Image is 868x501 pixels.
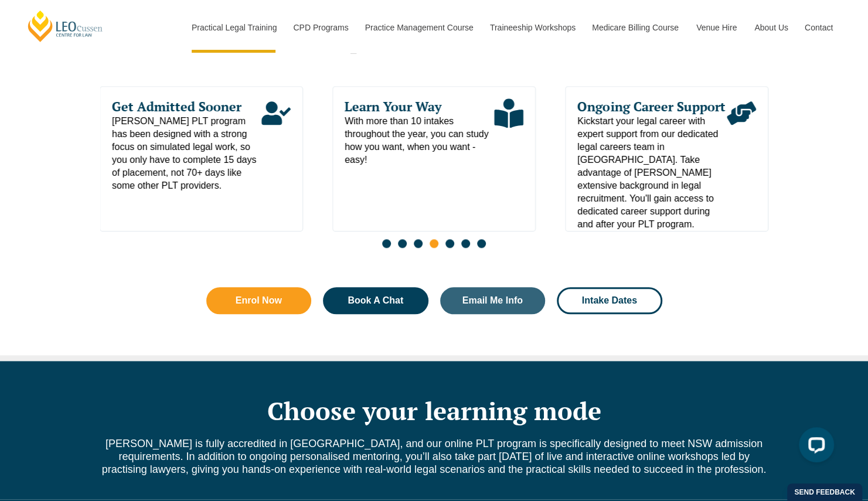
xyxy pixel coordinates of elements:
div: 4 / 7 [100,86,303,231]
span: Go to slide 2 [398,239,407,248]
div: Read More [726,98,755,231]
span: [PERSON_NAME] PLT program has been designed with a strong focus on simulated legal work, so you o... [112,115,261,192]
a: Medicare Billing Course [583,2,687,53]
span: Go to slide 4 [430,239,438,248]
div: 5 / 7 [332,86,536,231]
span: Enrol Now [236,296,282,305]
iframe: LiveChat chat widget [789,422,839,472]
a: About Us [746,2,796,53]
a: CPD Programs [284,2,356,53]
div: Read More [494,98,523,166]
span: Get Admitted Sooner [112,98,261,115]
a: Email Me Info [440,287,546,314]
span: Email Me Info [462,296,523,305]
span: Go to slide 3 [414,239,423,248]
a: Traineeship Workshops [481,2,583,53]
span: Ongoing Career Support [577,98,727,115]
a: Venue Hire [687,2,746,53]
span: Kickstart your legal career with expert support from our dedicated legal careers team in [GEOGRAP... [577,115,727,231]
span: Learn Your Way [345,98,494,115]
a: Contact [796,2,842,53]
span: Intake Dates [582,296,637,305]
span: [PERSON_NAME] is fully accredited in [GEOGRAPHIC_DATA], and our online PLT program is specificall... [102,438,767,475]
a: Practice Management Course [356,2,481,53]
div: 6 / 7 [565,86,768,231]
h2: Choose your learning mode [100,396,768,425]
div: Read More [261,98,291,192]
a: [PERSON_NAME] Centre for Law [26,9,104,43]
span: Go to slide 5 [445,239,454,248]
span: Go to slide 6 [461,239,470,248]
a: Practical Legal Training [183,2,285,53]
a: Intake Dates [557,287,662,314]
span: With more than 10 intakes throughout the year, you can study how you want, when you want - easy! [345,115,494,166]
span: Go to slide 1 [382,239,391,248]
span: Book A Chat [348,296,403,305]
div: Slides [100,86,768,255]
span: Go to slide 7 [477,239,486,248]
a: Enrol Now [206,287,312,314]
a: Book A Chat [323,287,428,314]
